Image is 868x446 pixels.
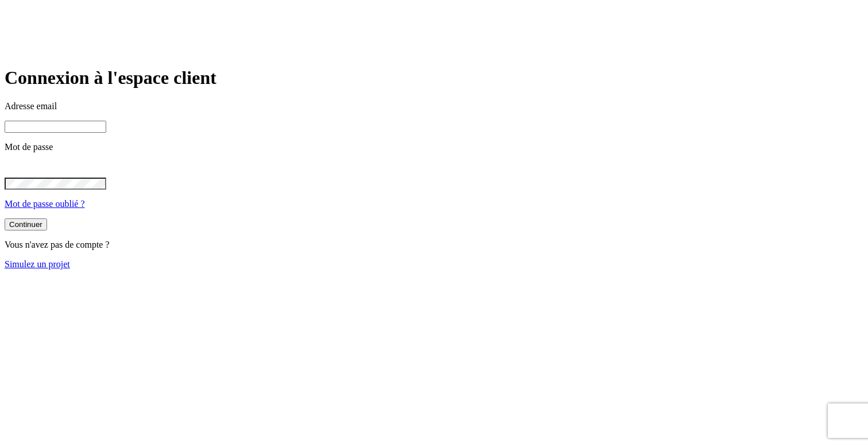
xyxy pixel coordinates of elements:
[9,220,42,229] div: Continuer
[5,259,70,269] a: Simulez un projet
[5,67,863,89] h1: Connexion à l'espace client
[5,218,47,230] button: Continuer
[5,240,863,250] p: Vous n'avez pas de compte ?
[5,101,863,111] p: Adresse email
[5,142,863,152] p: Mot de passe
[5,199,85,209] a: Mot de passe oublié ?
